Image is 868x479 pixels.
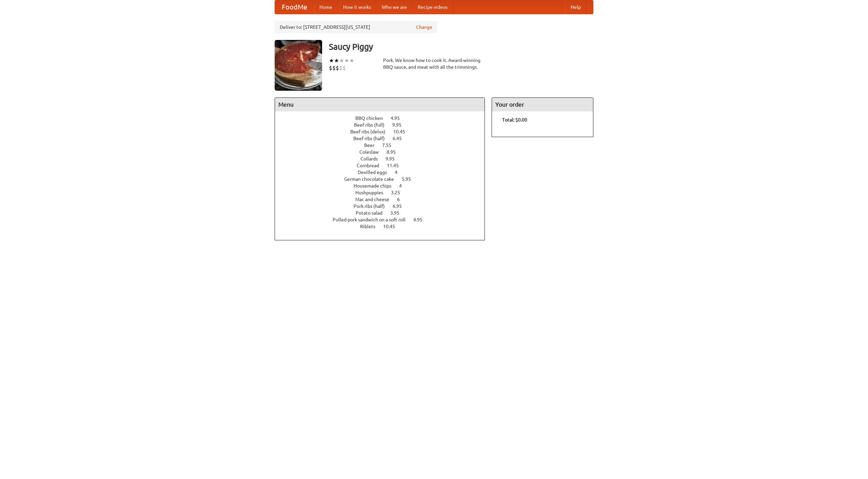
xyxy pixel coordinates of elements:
span: 7.55 [382,143,398,148]
span: Cornbread [357,163,386,168]
span: Mac and cheese [355,197,396,202]
span: 5.95 [402,176,418,182]
div: Deliver to: [STREET_ADDRESS][US_STATE] [275,21,437,33]
span: Riblets [360,224,382,229]
span: Coleslaw [359,149,386,155]
li: $ [339,64,342,72]
span: 10.45 [383,224,402,229]
a: Recipe videos [412,0,453,14]
a: BBQ chicken 4.95 [355,115,412,121]
a: How it works [338,0,376,14]
a: FoodMe [275,0,314,14]
li: ★ [334,57,339,64]
span: 9.95 [386,156,401,161]
a: Riblets 10.45 [360,224,408,229]
a: Who we are [376,0,412,14]
span: Housemade chips [354,183,398,189]
span: 10.45 [393,129,412,134]
a: Pork ribs (half) 6.95 [354,203,414,209]
span: 6.45 [393,136,409,141]
span: Pulled pork sandwich on a soft roll [333,217,412,222]
li: ★ [329,57,334,64]
a: Hushpuppies 3.25 [355,190,413,195]
h3: Saucy Piggy [329,40,593,53]
li: ★ [339,57,344,64]
a: Help [565,0,586,14]
a: Cornbread 11.45 [357,163,411,168]
span: Beef ribs (delux) [350,129,392,134]
a: Devilled eggs 4 [358,170,410,175]
span: 9.95 [392,122,408,128]
span: 11.45 [387,163,406,168]
span: 4.95 [391,115,407,121]
span: German chocolate cake [344,176,401,182]
span: BBQ chicken [355,115,390,121]
h4: Your order [492,98,593,111]
img: angular.jpg [275,40,322,91]
span: 6 [397,197,407,202]
span: Beef ribs (half) [353,136,392,141]
li: $ [342,64,346,72]
span: 3.95 [390,210,406,216]
a: Coleslaw 8.95 [359,149,408,155]
span: 4.95 [413,217,429,222]
span: Beef ribs (full) [354,122,391,128]
span: 8.95 [387,149,402,155]
li: ★ [349,57,354,64]
span: Potato salad [356,210,389,216]
a: Mac and cheese 6 [355,197,412,202]
li: $ [336,64,339,72]
span: Devilled eggs [358,170,394,175]
span: 6.95 [393,203,409,209]
a: Collards 9.95 [360,156,407,161]
li: $ [329,64,332,72]
span: 4 [399,183,409,189]
a: Beef ribs (half) 6.45 [353,136,414,141]
span: Hushpuppies [355,190,390,195]
a: Beef ribs (full) 9.95 [354,122,414,128]
div: Pork. We know how to cook it. Award-winning BBQ sauce, and meat with all the trimmings. [383,57,485,70]
span: Beer [364,143,381,148]
a: Beer 7.55 [364,143,404,148]
span: 4 [395,170,404,175]
span: Collards [360,156,384,161]
a: Change [416,24,432,30]
a: Pulled pork sandwich on a soft roll 4.95 [333,217,435,222]
li: ★ [344,57,349,64]
a: Potato salad 3.95 [356,210,412,216]
a: German chocolate cake 5.95 [344,176,423,182]
li: $ [332,64,336,72]
a: Housemade chips 4 [354,183,414,189]
a: Home [314,0,338,14]
h4: Menu [275,98,485,111]
a: Beef ribs (delux) 10.45 [350,129,418,134]
span: Pork ribs (half) [354,203,392,209]
span: 3.25 [391,190,407,195]
b: Total: $0.00 [502,117,527,123]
